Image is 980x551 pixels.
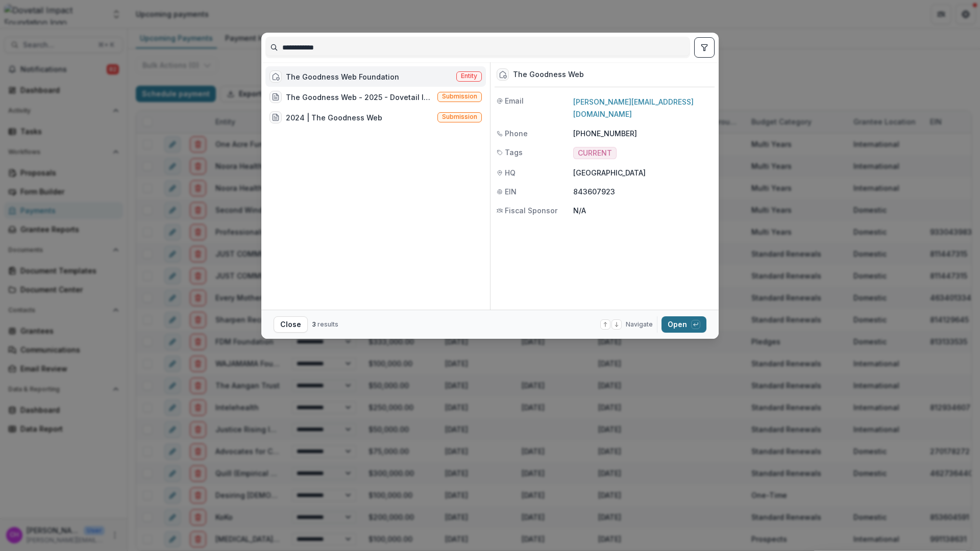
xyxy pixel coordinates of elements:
button: Close [274,316,308,333]
span: Email [505,95,524,106]
span: Navigate [626,320,653,329]
div: 2024 | The Goodness Web [286,112,382,123]
span: Fiscal Sponsor [505,205,557,216]
p: [PHONE_NUMBER] [573,128,713,139]
span: EIN [505,186,517,197]
p: 843607923 [573,186,713,197]
span: Submission [442,113,477,120]
div: The Goodness Web - 2025 - Dovetail Impact Foundation Document Request [286,92,433,103]
div: The Goodness Web [513,70,584,79]
div: The Goodness Web Foundation [286,71,399,82]
span: 3 [312,320,316,328]
span: results [317,320,338,328]
span: Tags [505,147,523,158]
span: Submission [442,93,477,100]
p: N/A [573,205,713,216]
p: [GEOGRAPHIC_DATA] [573,167,713,178]
button: Open [661,316,706,333]
a: [PERSON_NAME][EMAIL_ADDRESS][DOMAIN_NAME] [573,97,694,118]
span: Entity [461,72,477,80]
button: toggle filters [694,37,715,58]
span: CURRENT [578,149,612,158]
span: Phone [505,128,528,139]
span: HQ [505,167,516,178]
